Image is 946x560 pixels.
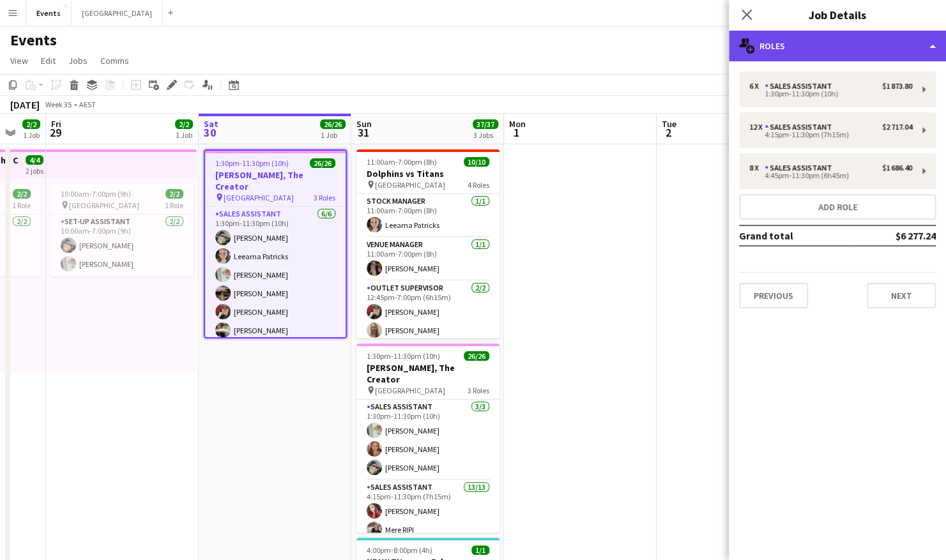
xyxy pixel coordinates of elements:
span: 1/1 [471,545,489,555]
span: 2/2 [165,189,183,199]
span: 1 [507,125,526,140]
span: 29 [49,125,61,140]
span: [GEOGRAPHIC_DATA] [224,193,294,202]
td: Grand total [739,225,855,246]
button: Next [867,283,936,308]
app-job-card: 1:30pm-11:30pm (10h)26/26[PERSON_NAME], The Creator [GEOGRAPHIC_DATA]3 RolesSales Assistant3/31:3... [356,344,500,533]
span: Fri [51,118,61,130]
span: 1:30pm-11:30pm (10h) [215,158,289,168]
span: View [10,55,28,66]
span: [GEOGRAPHIC_DATA] [375,180,445,190]
span: 4:00pm-8:00pm (4h) [367,545,432,555]
div: Roles [729,31,946,61]
h3: [PERSON_NAME], The Creator [205,169,346,192]
app-card-role: Stock Manager1/111:00am-7:00pm (8h)Leearna Patricks [356,194,500,238]
div: 1 Job [321,130,345,140]
h3: Job Details [729,6,946,23]
div: 3 Jobs [473,130,498,140]
app-card-role: Sales Assistant3/31:30pm-11:30pm (10h)[PERSON_NAME][PERSON_NAME][PERSON_NAME] [356,400,500,480]
button: Previous [739,283,808,308]
span: Sat [204,118,218,130]
button: Add role [739,194,936,220]
button: [GEOGRAPHIC_DATA] [72,1,163,26]
div: Sales Assistant [765,82,837,91]
a: Edit [36,52,61,69]
div: $1 873.80 [882,82,912,91]
span: 1 Role [12,201,31,210]
span: 3 Roles [468,386,489,395]
a: Jobs [63,52,93,69]
app-card-role: Sales Assistant6/61:30pm-11:30pm (10h)[PERSON_NAME]Leearna Patricks[PERSON_NAME][PERSON_NAME][PER... [205,207,346,343]
app-job-card: 11:00am-7:00pm (8h)10/10Dolphins vs Titans [GEOGRAPHIC_DATA]4 RolesStock Manager1/111:00am-7:00pm... [356,149,500,338]
app-job-card: 1:30pm-11:30pm (10h)26/26[PERSON_NAME], The Creator [GEOGRAPHIC_DATA]3 RolesSales Assistant6/61:3... [204,149,347,338]
div: 12 x [749,123,765,132]
div: 2 jobs [26,165,43,176]
div: 6 x [749,82,765,91]
div: 4:45pm-11:30pm (6h45m) [749,172,912,179]
span: Mon [509,118,526,130]
span: 26/26 [320,119,346,129]
span: Tue [662,118,676,130]
span: 2/2 [175,119,193,129]
span: 26/26 [464,351,489,361]
span: Sun [356,118,372,130]
span: Jobs [68,55,88,66]
div: $2 717.04 [882,123,912,132]
span: 31 [355,125,372,140]
span: 11:00am-7:00pm (8h) [367,157,437,167]
app-card-role: Venue Manager1/111:00am-7:00pm (8h)[PERSON_NAME] [356,238,500,281]
span: Edit [41,55,56,66]
div: 1 Job [176,130,192,140]
span: 4 Roles [468,180,489,190]
a: Comms [95,52,134,69]
span: 4/4 [26,155,43,165]
span: [GEOGRAPHIC_DATA] [375,386,445,395]
div: Sales Assistant [765,123,837,132]
span: 10/10 [464,157,489,167]
app-job-card: 10:00am-7:00pm (9h)2/2 [GEOGRAPHIC_DATA]1 RoleSet-up Assistant2/210:00am-7:00pm (9h)[PERSON_NAME]... [50,184,194,276]
span: 37/37 [473,119,498,129]
button: Events [26,1,72,26]
span: [GEOGRAPHIC_DATA] [69,201,139,210]
span: 2 [660,125,676,140]
h1: Events [10,31,57,50]
div: AEST [79,100,96,109]
app-card-role: Outlet Supervisor2/212:45pm-7:00pm (6h15m)[PERSON_NAME][PERSON_NAME] [356,281,500,343]
span: 1:30pm-11:30pm (10h) [367,351,440,361]
h3: Dolphins vs Titans [356,168,500,179]
a: View [5,52,33,69]
div: 8 x [749,163,765,172]
span: 10:00am-7:00pm (9h) [61,189,131,199]
div: 1:30pm-11:30pm (10h) [749,91,912,97]
span: 26/26 [310,158,335,168]
span: Week 35 [42,100,74,109]
td: $6 277.24 [855,225,936,246]
span: 3 Roles [314,193,335,202]
div: [DATE] [10,98,40,111]
app-card-role: Set-up Assistant2/210:00am-7:00pm (9h)[PERSON_NAME][PERSON_NAME] [50,215,194,276]
h3: [PERSON_NAME], The Creator [356,362,500,385]
span: 2/2 [13,189,31,199]
span: Comms [100,55,129,66]
div: 1 Job [23,130,40,140]
span: 30 [202,125,218,140]
div: Sales Assistant [765,163,837,172]
span: 1 Role [165,201,183,210]
span: 2/2 [22,119,40,129]
div: $1 686.40 [882,163,912,172]
div: 4:15pm-11:30pm (7h15m) [749,132,912,138]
